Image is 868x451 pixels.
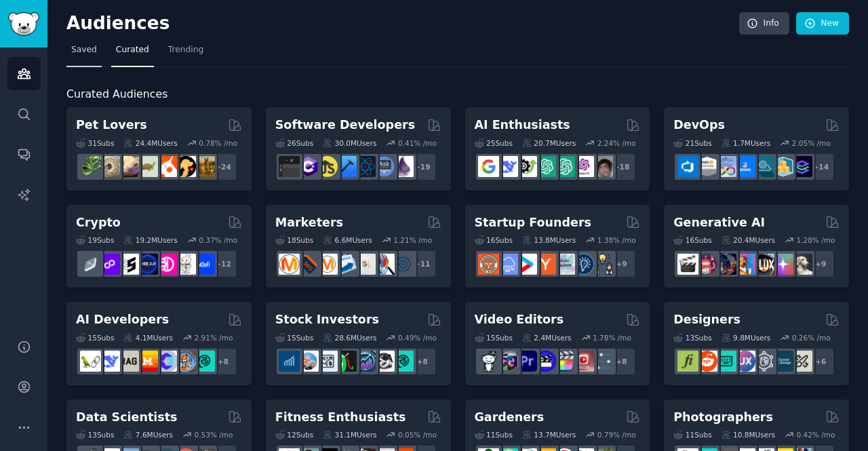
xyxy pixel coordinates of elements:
img: postproduction [592,351,613,372]
div: 2.24 % /mo [597,138,636,148]
div: 0.26 % /mo [792,333,831,342]
div: 7.6M Users [123,430,173,439]
h2: Data Scientists [76,409,177,426]
img: OnlineMarketing [393,254,414,275]
div: + 14 [806,153,835,181]
img: SaaS [497,254,518,275]
h2: Photographers [673,409,773,426]
div: 13 Sub s [673,333,711,342]
div: 1.38 % /mo [597,235,636,245]
img: startup [516,254,537,275]
h2: Startup Founders [475,214,591,231]
img: software [279,156,300,177]
div: 6.6M Users [323,235,372,245]
img: sdforall [734,254,755,275]
div: + 11 [408,250,437,278]
div: 11 Sub s [475,430,513,439]
div: 19.2M Users [123,235,177,245]
img: leopardgeckos [118,156,139,177]
img: AskComputerScience [374,156,395,177]
img: typography [677,351,698,372]
div: 20.7M Users [522,138,576,148]
img: swingtrading [374,351,395,372]
a: New [796,12,849,35]
div: 20.4M Users [722,235,775,245]
img: UX_Design [791,351,812,372]
img: userexperience [753,351,774,372]
div: 21 Sub s [673,138,711,148]
h2: AI Developers [76,311,169,328]
div: 2.91 % /mo [195,333,233,342]
img: starryai [772,254,793,275]
h2: Stock Investors [275,311,379,328]
img: StocksAndTrading [355,351,376,372]
div: 1.28 % /mo [796,235,835,245]
div: 19 Sub s [76,235,114,245]
div: 11 Sub s [673,430,711,439]
div: + 8 [608,347,636,376]
a: Info [739,12,789,35]
div: 31.1M Users [323,430,376,439]
img: dogbreed [194,156,215,177]
img: MistralAI [137,351,158,372]
img: turtle [137,156,158,177]
img: Emailmarketing [336,254,357,275]
h2: Marketers [275,214,343,231]
img: GoogleGeminiAI [478,156,499,177]
div: + 8 [408,347,437,376]
img: aivideo [677,254,698,275]
img: indiehackers [554,254,575,275]
div: 15 Sub s [275,333,313,342]
div: 0.42 % /mo [796,430,835,439]
div: + 9 [806,250,835,278]
img: EntrepreneurRideAlong [478,254,499,275]
img: chatgpt_promptDesign [535,156,556,177]
div: 31 Sub s [76,138,114,148]
img: bigseo [298,254,319,275]
div: 18 Sub s [275,235,313,245]
div: 30.0M Users [323,138,376,148]
div: 1.7M Users [722,138,771,148]
img: premiere [516,351,537,372]
img: GummySearch logo [8,12,39,36]
div: 10.8M Users [722,430,775,439]
div: 0.05 % /mo [398,430,437,439]
a: Saved [66,39,102,67]
div: 25 Sub s [475,138,513,148]
h2: Software Developers [275,117,415,134]
img: FluxAI [753,254,774,275]
div: 4.1M Users [123,333,173,342]
h2: Audiences [66,13,739,35]
img: gopro [478,351,499,372]
img: 0xPolygon [99,254,120,275]
img: googleads [355,254,376,275]
img: Forex [317,351,338,372]
img: AIDevelopersSociety [194,351,215,372]
img: ycombinator [535,254,556,275]
h2: AI Enthusiasts [475,117,570,134]
img: Entrepreneurship [573,254,594,275]
div: + 19 [408,153,437,181]
img: Trading [336,351,357,372]
div: 13 Sub s [76,430,114,439]
img: Youtubevideo [573,351,594,372]
img: PetAdvice [175,156,196,177]
img: ethfinance [80,254,101,275]
img: defiblockchain [156,254,177,275]
h2: Fitness Enthusiasts [275,409,406,426]
div: 16 Sub s [673,235,711,245]
img: llmops [175,351,196,372]
img: azuredevops [677,156,698,177]
div: 0.49 % /mo [398,333,437,342]
img: ethstaker [118,254,139,275]
img: ValueInvesting [298,351,319,372]
span: Trending [168,44,203,56]
div: + 9 [608,250,636,278]
img: platformengineering [753,156,774,177]
div: 1.78 % /mo [593,333,631,342]
div: 13.7M Users [522,430,576,439]
img: editors [497,351,518,372]
div: 0.78 % /mo [199,138,237,148]
div: + 6 [806,347,835,376]
img: LangChain [80,351,101,372]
